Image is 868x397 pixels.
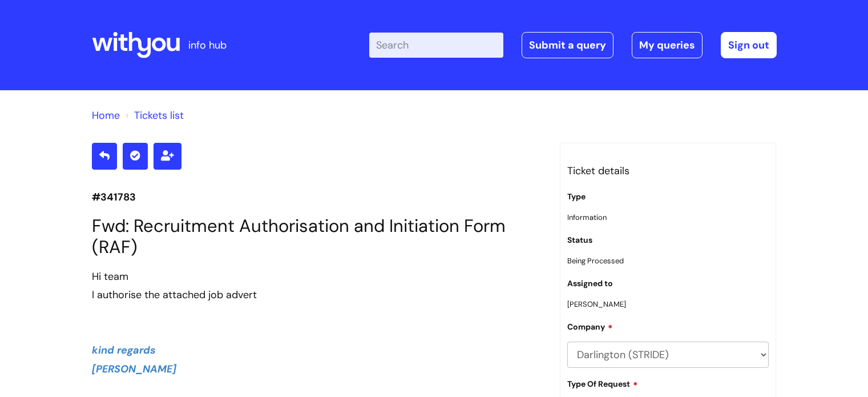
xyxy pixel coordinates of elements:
[567,298,769,311] p: [PERSON_NAME]
[188,36,227,54] p: info hub
[567,254,769,267] p: Being Processed
[92,343,156,357] i: kind regards
[92,188,543,206] p: #341783
[721,32,777,58] a: Sign out
[567,320,613,332] label: Company
[369,32,777,58] div: | -
[567,162,769,180] h3: Ticket details
[92,286,543,304] div: I authorise the attached job advert
[567,378,638,389] label: Type Of Request
[92,109,120,122] a: Home
[92,267,543,286] div: Hi team
[92,362,176,376] i: [PERSON_NAME]
[92,106,120,125] li: Solution home
[369,33,503,58] input: Search
[123,106,184,125] li: Tickets list
[632,32,703,58] a: My queries
[134,109,184,122] a: Tickets list
[522,32,613,58] a: Submit a query
[567,211,769,224] p: Information
[567,192,586,202] label: Type
[567,235,592,245] label: Status
[567,279,613,288] label: Assigned to
[92,215,543,258] h1: Fwd: Recruitment Authorisation and Initiation Form (RAF)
